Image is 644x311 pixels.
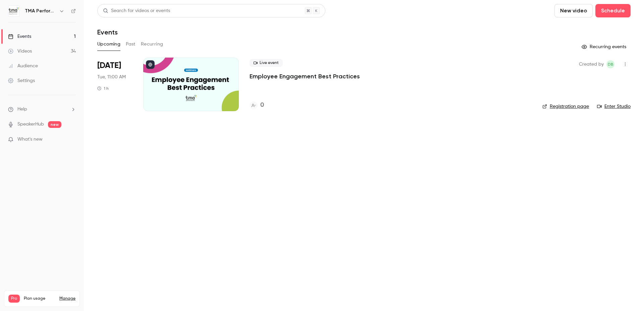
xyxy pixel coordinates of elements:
span: Live event [250,59,283,67]
span: new [48,121,61,128]
a: Manage [59,296,75,301]
span: Created by [579,60,604,68]
a: SpeakerHub [17,121,44,128]
a: Registration page [542,103,589,110]
button: New video [554,4,593,17]
button: Recurring [141,39,163,50]
div: Settings [8,77,35,84]
span: [DATE] [97,60,121,71]
span: Pro [8,295,20,303]
a: Employee Engagement Best Practices [250,72,360,80]
div: 1 h [97,86,109,91]
span: Devin Black [606,60,614,68]
button: Schedule [595,4,631,17]
div: Oct 21 Tue, 11:00 AM (America/Denver) [97,58,132,111]
div: Audience [8,63,38,69]
button: Upcoming [97,39,120,50]
span: Tue, 11:00 AM [97,74,126,80]
div: Search for videos or events [103,7,170,14]
img: TMA Performance (formerly DecisionWise) [8,6,19,16]
span: DB [608,60,613,68]
a: 0 [250,101,264,110]
h4: 0 [260,101,264,110]
button: Recurring events [579,42,631,52]
span: What's new [17,136,43,143]
span: Help [17,106,27,113]
h6: TMA Performance (formerly DecisionWise) [25,8,56,14]
li: help-dropdown-opener [8,106,76,113]
button: Past [126,39,136,50]
span: Plan usage [24,296,55,301]
h1: Events [97,28,118,36]
div: Events [8,33,31,40]
div: Videos [8,48,32,55]
a: Enter Studio [597,103,631,110]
